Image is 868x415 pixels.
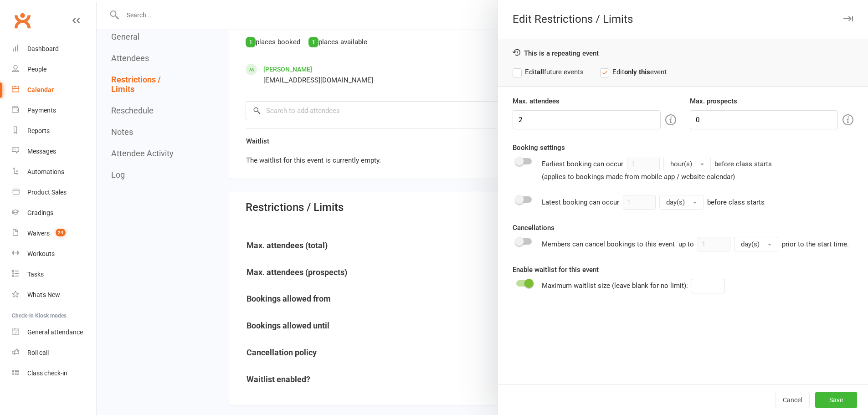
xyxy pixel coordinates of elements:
[659,195,704,210] button: day(s)
[27,107,56,114] div: Payments
[666,198,685,206] span: day(s)
[12,80,96,100] a: Calendar
[27,209,53,216] div: Gradings
[624,68,650,76] strong: only this
[12,100,96,121] a: Payments
[12,203,96,223] a: Gradings
[27,291,60,298] div: What's New
[27,271,44,278] div: Tasks
[12,39,96,59] a: Dashboard
[782,240,849,248] span: prior to the start time.
[27,250,55,257] div: Workouts
[537,68,544,76] strong: all
[542,157,772,182] div: Earliest booking can occur
[12,182,96,203] a: Product Sales
[12,121,96,141] a: Reports
[27,189,67,196] div: Product Sales
[12,244,96,264] a: Workouts
[670,160,692,168] span: hour(s)
[27,369,67,377] div: Class check-in
[513,96,560,107] label: Max. attendees
[12,343,96,363] a: Roll call
[707,198,765,206] span: before class starts
[11,9,34,32] a: Clubworx
[12,223,96,244] a: Waivers 24
[741,240,760,248] span: day(s)
[775,392,810,408] button: Cancel
[27,66,46,73] div: People
[734,237,778,251] button: day(s)
[542,237,849,251] div: Members can cancel bookings to this event
[27,86,54,93] div: Calendar
[27,148,56,155] div: Messages
[12,162,96,182] a: Automations
[27,45,59,52] div: Dashboard
[690,96,737,107] label: Max. prospects
[513,222,555,233] label: Cancellations
[815,392,857,408] button: Save
[498,13,868,26] div: Edit Restrictions / Limits
[12,59,96,80] a: People
[12,264,96,285] a: Tasks
[56,229,66,236] span: 24
[12,322,96,343] a: General attendance kiosk mode
[27,328,83,336] div: General attendance
[542,279,739,293] div: Maximum waitlist size (leave blank for no limit):
[513,142,565,153] label: Booking settings
[27,127,50,134] div: Reports
[12,363,96,384] a: Class kiosk mode
[663,157,711,171] button: hour(s)
[12,141,96,162] a: Messages
[600,67,667,77] label: Edit event
[27,230,50,237] div: Waivers
[542,195,765,210] div: Latest booking can occur
[513,67,584,77] label: Edit future events
[678,237,778,251] div: up to
[27,349,49,356] div: Roll call
[27,168,64,175] div: Automations
[513,48,853,57] div: This is a repeating event
[513,264,599,275] label: Enable waitlist for this event
[12,285,96,305] a: What's New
